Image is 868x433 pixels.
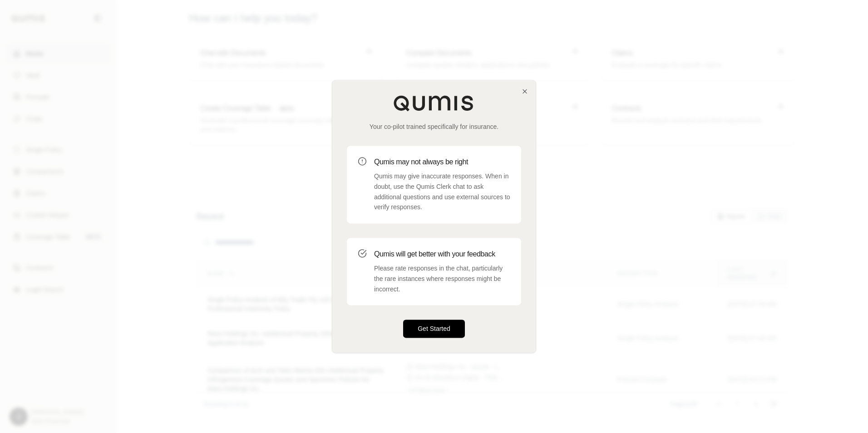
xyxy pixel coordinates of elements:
h3: Qumis will get better with your feedback [374,249,510,260]
p: Qumis may give inaccurate responses. When in doubt, use the Qumis Clerk chat to ask additional qu... [374,171,510,212]
h3: Qumis may not always be right [374,157,510,167]
p: Your co-pilot trained specifically for insurance. [347,122,521,131]
button: Get Started [403,320,465,338]
p: Please rate responses in the chat, particularly the rare instances where responses might be incor... [374,263,510,294]
img: Qumis Logo [393,95,475,111]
